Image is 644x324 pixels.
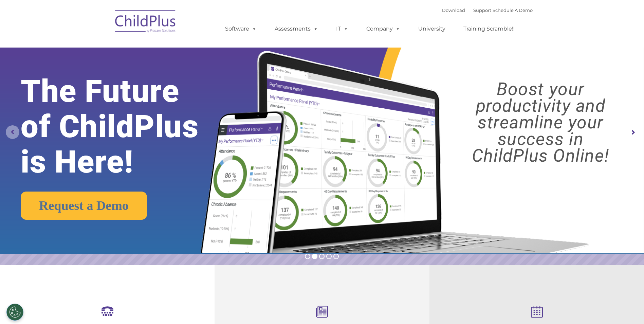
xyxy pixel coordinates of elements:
font: | [442,7,533,13]
span: Last name [94,45,115,50]
a: Download [442,7,465,13]
a: Schedule A Demo [493,7,533,13]
a: Assessments [268,22,325,36]
img: ChildPlus by Procare Solutions [112,5,180,39]
iframe: Chat Widget [533,251,644,324]
a: Company [360,22,407,36]
span: Phone number [94,73,123,78]
a: Training Scramble!! [457,22,521,36]
a: Request a Demo [21,192,147,220]
button: Cookies Settings [6,304,23,321]
a: IT [329,22,355,36]
a: University [411,22,452,36]
a: Software [218,22,263,36]
a: Support [473,7,491,13]
rs-layer: Boost your productivity and streamline your success in ChildPlus Online! [445,81,636,164]
rs-layer: The Future of ChildPlus is Here! [21,74,226,180]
